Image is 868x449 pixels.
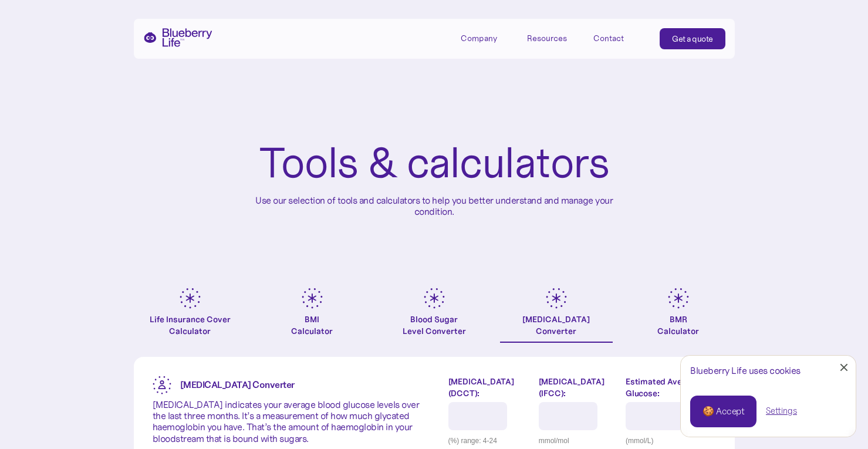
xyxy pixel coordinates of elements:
[134,313,246,337] div: Life Insurance Cover Calculator
[539,435,617,447] div: mmol/mol
[832,356,856,379] a: Close Cookie Popup
[403,313,466,337] div: Blood Sugar Level Converter
[291,313,333,337] div: BMI Calculator
[593,33,624,43] div: Contact
[448,435,530,447] div: (%) range: 4-24
[180,379,295,390] strong: [MEDICAL_DATA] Converter
[622,288,735,343] a: BMRCalculator
[593,28,646,48] a: Contact
[527,33,567,43] div: Resources
[522,313,590,337] div: [MEDICAL_DATA] Converter
[626,376,715,399] label: Estimated Average Glucose:
[461,33,497,43] div: Company
[246,195,622,217] p: Use our selection of tools and calculators to help you better understand and manage your condition.
[690,365,846,376] div: Blueberry Life uses cookies
[844,367,845,368] div: Close Cookie Popup
[539,376,617,399] label: [MEDICAL_DATA] (IFCC):
[143,28,212,47] a: home
[378,288,491,343] a: Blood SugarLevel Converter
[626,435,715,447] div: (mmol/L)
[672,33,713,45] div: Get a quote
[657,313,699,337] div: BMR Calculator
[660,28,725,49] a: Get a quote
[766,405,797,417] a: Settings
[256,288,369,343] a: BMICalculator
[461,28,514,48] div: Company
[500,288,613,343] a: [MEDICAL_DATA]Converter
[527,28,580,48] div: Resources
[134,288,246,343] a: Life Insurance Cover Calculator
[259,141,609,185] h1: Tools & calculators
[690,396,756,427] a: 🍪 Accept
[702,405,744,418] div: 🍪 Accept
[448,376,530,399] label: [MEDICAL_DATA] (DCCT):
